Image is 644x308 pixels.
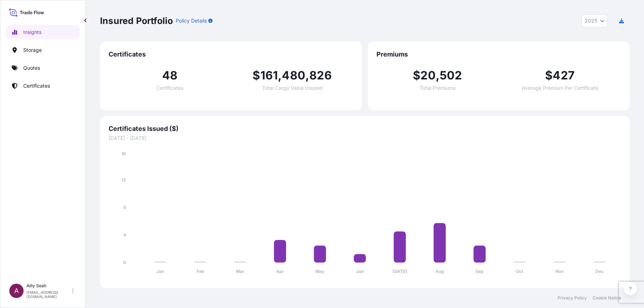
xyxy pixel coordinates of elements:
[276,269,284,274] tspan: Apr
[23,64,40,72] p: Quotes
[6,43,80,57] a: Storage
[555,269,564,274] tspan: Nov
[6,61,80,75] a: Quotes
[282,70,305,81] span: 480
[553,70,575,81] span: 427
[123,205,126,210] tspan: 8
[121,177,126,182] tspan: 12
[26,283,71,289] p: Ailly Seah
[413,70,420,81] span: $
[26,290,71,299] p: [EMAIL_ADDRESS][DOMAIN_NAME]
[435,269,444,274] tspan: Aug
[305,70,309,81] span: ,
[253,70,260,81] span: $
[100,15,173,26] p: Insured Portfolio
[593,295,621,301] a: Cookie Notice
[585,17,597,24] span: 2025
[315,269,325,274] tspan: May
[23,82,50,89] p: Certificates
[522,85,598,91] span: Average Premium Per Certificate
[595,269,604,274] tspan: Dec
[109,135,621,142] span: [DATE] - [DATE]
[260,70,278,81] span: 161
[123,260,126,265] tspan: 0
[376,50,621,59] span: Premiums
[23,47,42,54] p: Storage
[123,232,126,238] tspan: 4
[109,50,354,59] span: Certificates
[6,79,80,93] a: Certificates
[420,85,455,91] span: Total Premiums
[236,269,244,274] tspan: Mar
[440,70,462,81] span: 502
[516,269,524,274] tspan: Oct
[356,269,364,274] tspan: Jun
[23,29,41,36] p: Insights
[393,269,407,274] tspan: [DATE]
[581,14,608,27] button: Year Selector
[420,70,435,81] span: 20
[196,269,204,274] tspan: Feb
[558,295,587,301] a: Privacy Policy
[436,70,440,81] span: ,
[121,151,126,156] tspan: 16
[278,70,282,81] span: ,
[162,70,178,81] span: 48
[262,85,323,91] span: Total Cargo Value Insured
[475,269,484,274] tspan: Sep
[109,124,621,133] span: Certificates Issued ($)
[156,85,183,91] span: Certificates
[545,70,553,81] span: $
[156,269,164,274] tspan: Jan
[14,287,19,294] span: A
[309,70,332,81] span: 826
[176,17,207,24] p: Policy Details
[6,25,80,39] a: Insights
